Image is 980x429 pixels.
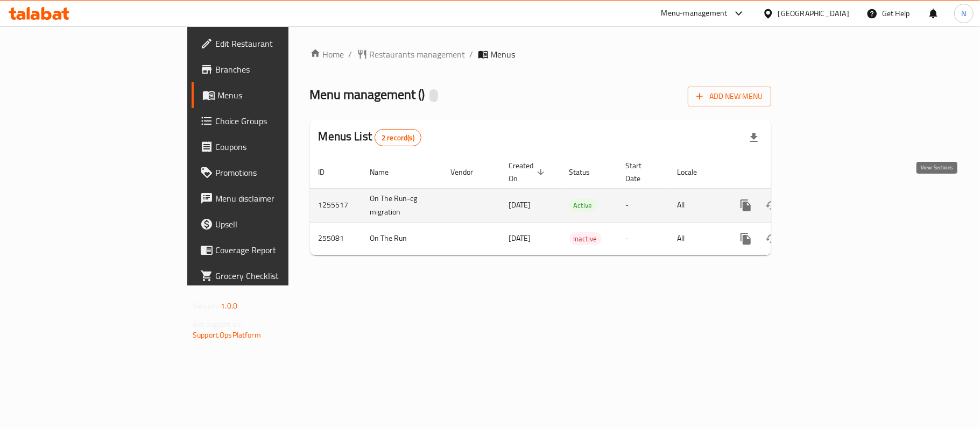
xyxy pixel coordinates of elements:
[451,166,488,178] span: Vendor
[215,244,342,256] span: Coverage Report
[696,90,763,103] span: Add New Menu
[759,192,785,218] button: Change Status
[370,48,466,61] span: Restaurants management
[357,48,466,61] a: Restaurants management
[569,233,602,245] span: Inactive
[192,31,351,56] a: Edit Restaurant
[617,222,669,255] td: -
[215,115,342,127] span: Choice Groups
[509,231,531,245] span: [DATE]
[310,48,771,61] nav: breadcrumb
[688,87,771,106] button: Add New Menu
[310,82,425,106] span: Menu management ( )
[669,222,724,255] td: All
[192,56,351,82] a: Branches
[678,166,711,178] span: Locale
[215,218,342,231] span: Upsell
[569,232,602,245] div: Inactive
[310,156,845,255] table: enhanced table
[733,192,759,218] button: more
[733,226,759,252] button: more
[362,222,442,255] td: On The Run
[193,317,242,331] span: Get support on:
[370,166,403,178] span: Name
[215,192,342,205] span: Menu disclaimer
[215,269,342,282] span: Grocery Checklist
[215,166,342,179] span: Promotions
[617,188,669,222] td: -
[192,82,351,108] a: Menus
[778,8,849,19] div: [GEOGRAPHIC_DATA]
[192,134,351,160] a: Coupons
[192,237,351,263] a: Coverage Report
[661,7,728,20] div: Menu-management
[215,63,342,76] span: Branches
[319,128,421,146] h2: Menus List
[626,159,656,185] span: Start Date
[491,48,516,61] span: Menus
[669,188,724,222] td: All
[741,125,767,151] div: Export file
[193,328,261,342] a: Support.OpsPlatform
[192,185,351,211] a: Menu disclaimer
[569,199,597,212] div: Active
[375,129,421,146] div: Total records count
[724,156,845,189] th: Actions
[192,160,351,185] a: Promotions
[215,140,342,153] span: Coupons
[569,199,597,212] span: Active
[362,188,442,222] td: On The Run-cg migration
[509,159,548,185] span: Created On
[961,8,966,19] span: N
[192,211,351,237] a: Upsell
[569,166,604,178] span: Status
[192,263,351,289] a: Grocery Checklist
[221,299,237,313] span: 1.0.0
[217,89,342,102] span: Menus
[192,108,351,134] a: Choice Groups
[193,299,219,313] span: Version:
[215,37,342,50] span: Edit Restaurant
[470,48,474,61] li: /
[375,133,421,143] span: 2 record(s)
[509,198,531,212] span: [DATE]
[319,166,339,178] span: ID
